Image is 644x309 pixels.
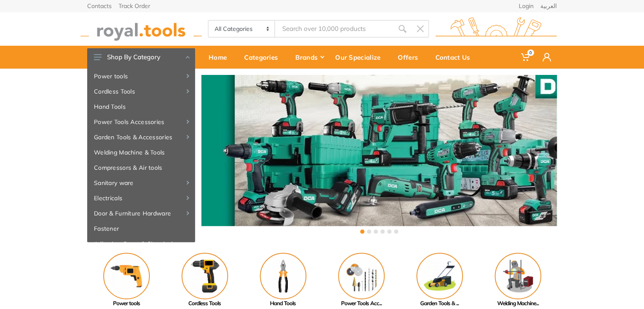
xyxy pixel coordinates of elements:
img: Royal - Cordless Tools [182,253,228,299]
a: Cordless Tools [87,84,195,99]
img: Royal - Power tools [103,253,150,299]
a: Electricals [87,190,195,206]
a: 0 [515,46,537,69]
a: Power tools [87,69,195,84]
a: Login [519,3,534,9]
a: Home [203,46,238,69]
a: العربية [540,3,557,9]
a: Hand Tools [244,253,322,308]
a: Contact Us [429,46,482,69]
div: Home [203,48,238,66]
img: royal.tools Logo [435,17,557,41]
div: Power Tools Acc... [322,299,400,308]
div: Hand Tools [244,299,322,308]
a: Compressors & Air tools [87,160,195,175]
img: royal.tools Logo [80,17,202,41]
div: Contact Us [429,48,482,66]
a: Hand Tools [87,99,195,114]
button: Shop By Category [87,48,195,66]
div: Our Specialize [329,48,392,66]
a: Contacts [87,3,112,9]
div: Power tools [87,299,165,308]
a: Offers [392,46,429,69]
a: Garden Tools & ... [400,253,479,308]
div: Brands [289,48,329,66]
a: Power Tools Acc... [322,253,400,308]
img: Royal - Power Tools Accessories [338,253,385,299]
input: Site search [275,20,394,38]
a: Sanitary ware [87,175,195,190]
a: Our Specialize [329,46,392,69]
div: Garden Tools & ... [400,299,479,308]
div: Cordless Tools [165,299,244,308]
a: Track Order [118,3,150,9]
a: Power tools [87,253,165,308]
a: Fastener [87,221,195,236]
a: Welding Machine & Tools [87,145,195,160]
img: Royal - Garden Tools & Accessories [416,253,463,299]
div: Welding Machine... [479,299,557,308]
a: Categories [238,46,289,69]
a: Welding Machine... [479,253,557,308]
a: Door & Furniture Hardware [87,206,195,221]
a: Adhesive, Spray & Chemical [87,236,195,251]
a: Cordless Tools [165,253,244,308]
img: Royal - Welding Machine & Tools [495,253,541,299]
div: Categories [238,48,289,66]
select: Category [209,21,275,37]
a: Garden Tools & Accessories [87,130,195,145]
div: Offers [392,48,429,66]
a: Power Tools Accessories [87,114,195,130]
img: Royal - Hand Tools [260,253,306,299]
span: 0 [527,50,534,56]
